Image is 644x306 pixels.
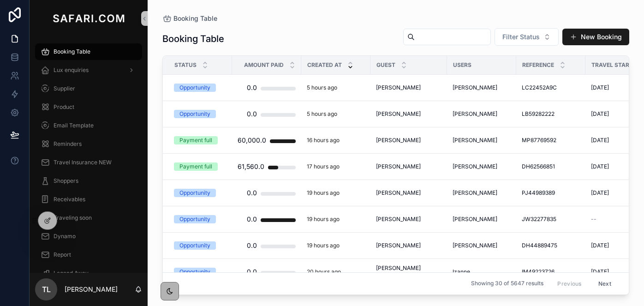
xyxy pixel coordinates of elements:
div: 60,000.0 [238,131,266,150]
span: [PERSON_NAME] [376,242,421,249]
span: [PERSON_NAME] [453,137,497,144]
span: [DATE] [591,242,609,249]
button: Select Button [495,28,559,46]
a: IM49223726 [522,268,580,276]
span: [PERSON_NAME] [376,189,421,197]
span: PJ44989389 [522,189,555,197]
a: 19 hours ago [307,189,365,197]
a: Opportunity [174,268,227,276]
a: Lux enquiries [35,62,142,78]
span: Travel Insurance NEW [54,159,112,166]
span: Izanne [453,268,470,276]
a: 16 hours ago [307,137,365,144]
a: Opportunity [174,189,227,197]
p: 17 hours ago [307,163,340,170]
a: 0.0 [238,78,296,97]
div: Payment full [179,136,212,144]
span: [DATE] [591,268,609,276]
p: 19 hours ago [307,216,340,223]
span: Guest [376,61,395,69]
a: [PERSON_NAME] [376,84,441,91]
span: [DATE] [591,163,609,170]
a: Payment full [174,162,227,171]
a: Email Template [35,117,142,134]
span: LC22452A9C [522,84,557,91]
a: 19 hours ago [307,242,365,249]
a: [PERSON_NAME] [453,84,511,91]
span: TL [42,284,51,295]
a: 0.0 [238,210,296,228]
p: 20 hours ago [307,268,341,276]
a: 60,000.0 [238,131,296,150]
a: [PERSON_NAME] [376,242,441,249]
a: [PERSON_NAME] [376,189,441,197]
p: 5 hours ago [307,110,337,118]
a: Reminders [35,136,142,152]
p: 19 hours ago [307,189,340,197]
span: Lux enquiries [54,66,89,74]
p: 16 hours ago [307,137,340,144]
span: Legend Away [54,270,89,277]
span: Reminders [54,140,82,148]
a: Shoppers [35,173,142,189]
span: Amount Paid [244,61,284,69]
span: [PERSON_NAME] [376,110,421,118]
span: [PERSON_NAME] [376,163,421,170]
span: Travel Starts [591,61,637,69]
div: 0.0 [247,105,257,123]
a: Dynamo [35,228,142,245]
a: Receivables [35,191,142,208]
span: Dynamo [54,233,76,240]
a: Traveling soon [35,210,142,226]
span: Booking Table [173,14,217,23]
a: [PERSON_NAME] [453,189,511,197]
span: [DATE] [591,84,609,91]
div: Opportunity [179,268,210,276]
div: 61,560.0 [238,157,264,176]
div: 0.0 [247,263,257,281]
a: [PERSON_NAME] [376,137,441,144]
a: 0.0 [238,263,296,281]
a: 5 hours ago [307,84,365,91]
div: 0.0 [247,184,257,202]
a: DH62566851 [522,163,580,170]
span: JW32277835 [522,216,556,223]
a: PJ44989389 [522,189,580,197]
h1: Booking Table [162,32,224,45]
a: DH44889475 [522,242,580,249]
a: Booking Table [35,43,142,60]
a: 0.0 [238,184,296,202]
span: [PERSON_NAME] [376,84,421,91]
a: 19 hours ago [307,216,365,223]
p: 5 hours ago [307,84,337,91]
span: Product [54,103,74,111]
div: Opportunity [179,241,210,250]
a: Opportunity [174,241,227,250]
a: 5 hours ago [307,110,365,118]
div: 0.0 [247,210,257,228]
span: Users [453,61,471,69]
span: Traveling soon [54,214,92,222]
a: Legend Away [35,265,142,282]
a: Booking Table [162,14,217,23]
div: 0.0 [247,236,257,255]
a: [PERSON_NAME] [453,163,511,170]
div: Opportunity [179,189,210,197]
span: [DATE] [591,189,609,197]
a: Opportunity [174,84,227,92]
span: Status [174,61,197,69]
span: Filter Status [502,32,540,42]
span: Receivables [54,196,85,203]
img: App logo [51,11,126,26]
span: [PERSON_NAME] [453,110,497,118]
a: [PERSON_NAME] [453,216,511,223]
a: [PERSON_NAME] [453,110,511,118]
a: [PERSON_NAME] [PERSON_NAME] [376,264,441,279]
p: [PERSON_NAME] [65,285,118,294]
div: Opportunity [179,110,210,118]
span: [DATE] [591,110,609,118]
a: JW32277835 [522,216,580,223]
a: 20 hours ago [307,268,365,276]
span: -- [591,216,596,223]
